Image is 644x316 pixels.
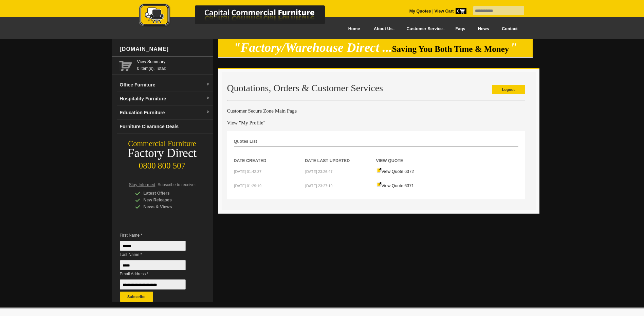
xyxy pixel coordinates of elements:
[305,147,376,164] th: Date Last Updated
[206,96,210,100] img: dropdown
[112,158,213,171] div: 0800 800 507
[117,120,213,134] a: Furniture Clearance Deals
[112,139,213,149] div: Commercial Furniture
[120,292,153,302] button: Subscribe
[495,21,524,37] a: Contact
[305,170,333,174] small: [DATE] 23:26:47
[117,39,213,59] div: [DOMAIN_NAME]
[227,83,525,93] h2: Quotations, Orders & Customer Services
[510,41,517,55] em: "
[399,21,449,37] a: Customer Service
[376,147,447,164] th: View Quote
[120,3,358,30] a: Capital Commercial Furniture Logo
[120,232,196,239] span: First Name *
[117,78,213,92] a: Office Furnituredropdown
[117,92,213,106] a: Hospitality Furnituredropdown
[120,251,196,258] span: Last Name *
[366,21,399,37] a: About Us
[376,182,382,187] img: Quote-icon
[117,106,213,120] a: Education Furnituredropdown
[135,203,200,210] div: News & Views
[206,110,210,114] img: dropdown
[234,184,262,188] small: [DATE] 01:29:19
[305,184,333,188] small: [DATE] 23:27:19
[456,8,466,14] span: 0
[472,21,495,37] a: News
[135,190,200,197] div: Latest Offers
[234,41,392,55] em: "Factory/Warehouse Direct ...
[376,167,382,173] img: Quote-icon
[137,58,210,65] a: View Summary
[234,147,305,164] th: Date Created
[206,82,210,86] img: dropdown
[376,169,414,174] a: View Quote 6372
[137,58,210,71] span: 0 item(s), Total:
[120,241,186,251] input: First Name *
[433,9,466,14] a: View Cart0
[392,44,509,54] span: Saving You Both Time & Money
[129,182,155,187] span: Stay Informed
[449,21,472,37] a: Faqs
[120,3,358,28] img: Capital Commercial Furniture Logo
[435,9,466,14] strong: View Cart
[227,120,265,125] a: View "My Profile"
[227,107,525,114] h4: Customer Secure Zone Main Page
[112,149,213,158] div: Factory Direct
[158,182,196,187] span: Subscribe to receive:
[234,139,257,144] strong: Quotes List
[120,279,186,290] input: Email Address *
[120,260,186,270] input: Last Name *
[135,197,200,203] div: New Releases
[492,85,525,94] a: Logout
[409,9,431,14] a: My Quotes
[120,271,196,277] span: Email Address *
[376,183,414,188] a: View Quote 6371
[234,170,262,174] small: [DATE] 01:42:37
